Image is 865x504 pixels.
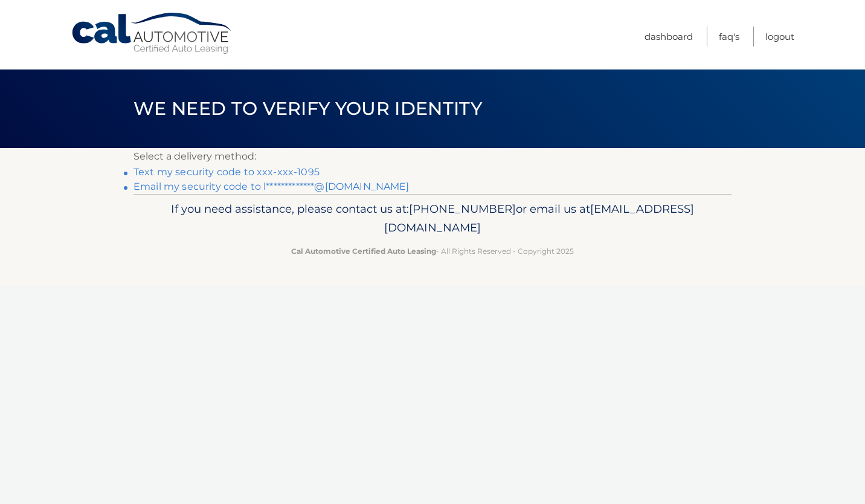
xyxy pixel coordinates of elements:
a: Logout [765,27,794,47]
p: Select a delivery method: [133,148,732,165]
a: Text my security code to xxx-xxx-1095 [133,166,320,178]
a: Dashboard [645,27,693,47]
a: FAQ's [719,27,739,47]
strong: Cal Automotive Certified Auto Leasing [291,247,436,256]
span: We need to verify your identity [133,97,482,120]
p: If you need assistance, please contact us at: or email us at [141,199,724,238]
p: - All Rights Reserved - Copyright 2025 [141,245,724,257]
span: [PHONE_NUMBER] [409,202,516,216]
a: Cal Automotive [71,12,234,55]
